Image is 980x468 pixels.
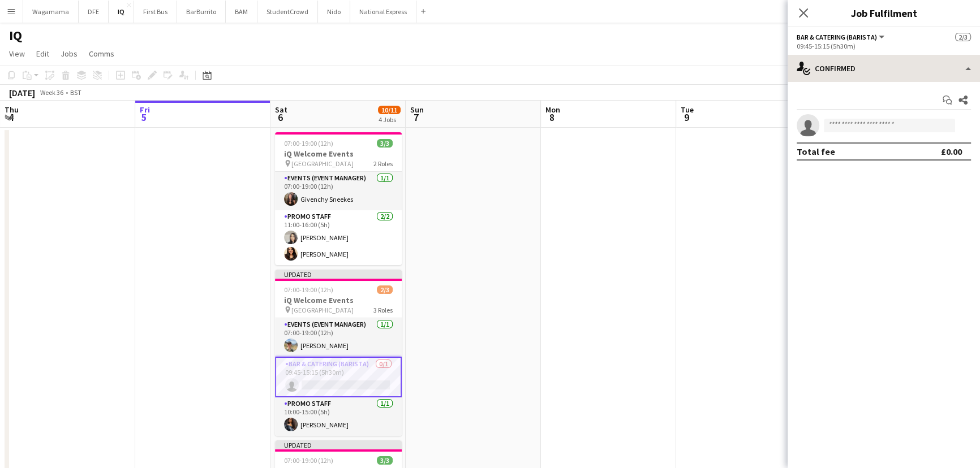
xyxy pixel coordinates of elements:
span: Mon [545,105,560,115]
span: Bar & Catering (Barista) [797,33,877,41]
app-card-role: Promo Staff1/110:00-15:00 (5h)[PERSON_NAME] [275,397,402,436]
button: StudentCrowd [257,1,318,23]
span: 3 Roles [373,306,393,314]
span: Week 36 [37,88,66,97]
a: Edit [32,46,54,61]
span: 2/3 [377,285,393,294]
span: Jobs [61,49,78,59]
div: 4 Jobs [379,115,400,124]
button: First Bus [134,1,177,23]
span: 2 Roles [373,159,393,168]
span: 07:00-19:00 (12h) [284,456,333,465]
span: Comms [89,49,114,59]
h3: iQ Welcome Events [275,295,402,305]
app-job-card: Updated07:00-19:00 (12h)2/3iQ Welcome Events [GEOGRAPHIC_DATA]3 RolesEvents (Event Manager)1/107:... [275,270,402,436]
span: [GEOGRAPHIC_DATA] [291,306,354,314]
span: 7 [409,111,424,124]
span: 4 [3,111,19,124]
button: National Express [350,1,416,23]
a: Jobs [56,46,82,61]
span: Tue [681,105,694,115]
app-card-role: Events (Event Manager)1/107:00-19:00 (12h)[PERSON_NAME] [275,318,402,357]
a: Comms [84,46,119,61]
app-card-role: Events (Event Manager)1/107:00-19:00 (12h)Givenchy Sneekes [275,172,402,210]
div: [DATE] [9,87,35,98]
span: 9 [679,111,694,124]
div: Updated [275,270,402,279]
span: Edit [36,49,49,59]
div: BST [70,88,81,97]
span: 10/11 [378,106,401,114]
button: Wagamama [23,1,79,23]
span: 07:00-19:00 (12h) [284,139,333,148]
span: 6 [273,111,287,124]
span: Thu [5,105,19,115]
div: Total fee [797,146,835,157]
span: Sun [410,105,424,115]
span: 3/3 [377,139,393,148]
h3: Job Fulfilment [788,6,980,20]
span: [GEOGRAPHIC_DATA] [291,159,354,168]
h3: iQ Welcome Events [275,149,402,159]
span: 3/3 [377,456,393,465]
button: Nido [318,1,350,23]
button: Bar & Catering (Barista) [797,33,886,41]
h1: IQ [9,27,22,44]
button: DFE [79,1,109,23]
button: BAM [226,1,257,23]
span: Fri [140,105,150,115]
app-card-role: Bar & Catering (Barista)0/109:45-15:15 (5h30m) [275,357,402,397]
div: Updated [275,440,402,449]
span: 2/3 [955,33,971,41]
button: BarBurrito [177,1,226,23]
span: Sat [275,105,287,115]
a: View [5,46,29,61]
span: 5 [138,111,150,124]
div: £0.00 [941,146,962,157]
div: 09:45-15:15 (5h30m) [797,42,971,50]
span: 8 [544,111,560,124]
span: View [9,49,25,59]
button: IQ [109,1,134,23]
div: Confirmed [788,55,980,82]
app-job-card: 07:00-19:00 (12h)3/3iQ Welcome Events [GEOGRAPHIC_DATA]2 RolesEvents (Event Manager)1/107:00-19:0... [275,132,402,265]
span: 07:00-19:00 (12h) [284,285,333,294]
app-card-role: Promo Staff2/211:00-16:00 (5h)[PERSON_NAME][PERSON_NAME] [275,210,402,265]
